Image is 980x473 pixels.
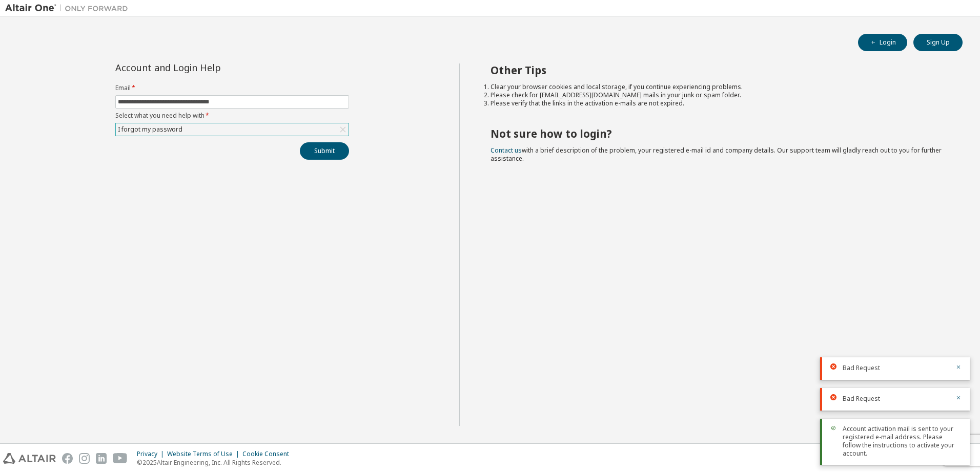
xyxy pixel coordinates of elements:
[167,450,242,458] div: Website Terms of Use
[115,112,349,120] label: Select what you need help with
[5,3,133,13] img: Altair One
[79,453,90,464] img: instagram.svg
[491,91,945,99] li: Please check for [EMAIL_ADDRESS][DOMAIN_NAME] mails in your junk or spam folder.
[300,142,349,160] button: Submit
[137,450,167,458] div: Privacy
[137,458,295,467] p: © 2025 Altair Engineering, Inc. All Rights Reserved.
[3,453,56,464] img: altair_logo.svg
[116,124,184,135] div: I forgot my password
[491,63,945,77] h2: Other Tips
[96,453,107,464] img: linkedin.svg
[491,83,945,91] li: Clear your browser cookies and local storage, if you continue experiencing problems.
[115,84,349,92] label: Email
[491,146,522,155] a: Contact us
[115,63,302,72] div: Account and Login Help
[858,34,907,51] button: Login
[491,146,942,163] span: with a brief description of the problem, your registered e-mail id and company details. Our suppo...
[62,453,73,464] img: facebook.svg
[491,127,945,140] h2: Not sure how to login?
[242,450,295,458] div: Cookie Consent
[843,425,962,458] span: Account activation mail is sent to your registered e-mail address. Please follow the instructions...
[843,364,880,372] span: Bad Request
[491,99,945,107] li: Please verify that the links in the activation e-mails are not expired.
[113,453,128,464] img: youtube.svg
[843,395,880,403] span: Bad Request
[913,34,963,51] button: Sign Up
[116,123,349,136] div: I forgot my password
